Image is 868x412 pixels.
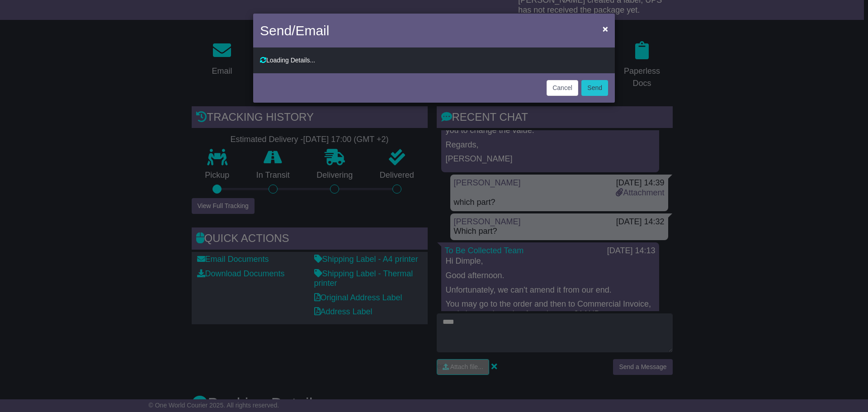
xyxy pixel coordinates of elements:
[260,20,329,41] h4: Send/Email
[547,80,578,96] button: Cancel
[603,24,608,34] span: ×
[598,19,613,38] button: Close
[260,57,608,64] div: Loading Details...
[581,80,608,96] button: Send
